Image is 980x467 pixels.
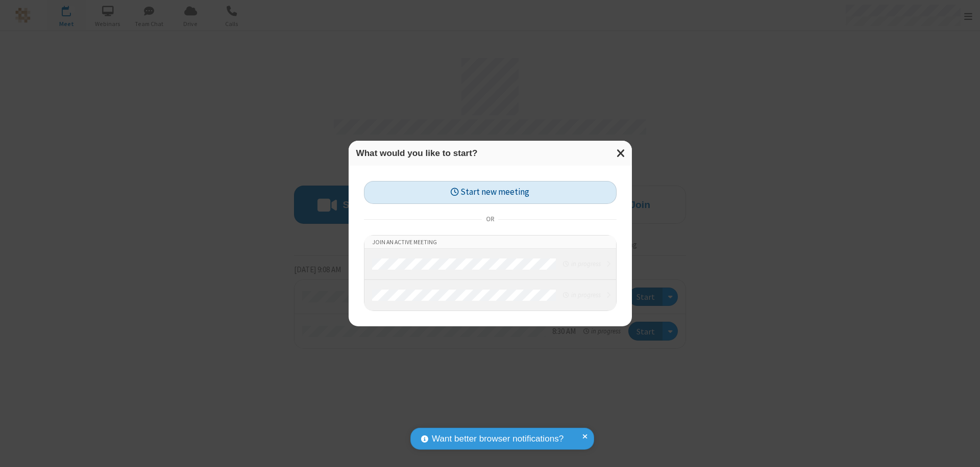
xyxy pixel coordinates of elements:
span: Want better browser notifications? [432,432,563,446]
button: Start new meeting [364,181,617,204]
button: Close modal [610,141,632,166]
em: in progress [563,290,600,300]
li: Join an active meeting [364,236,616,249]
h3: What would you like to start? [356,148,624,158]
em: in progress [563,259,600,269]
span: or [482,212,498,226]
